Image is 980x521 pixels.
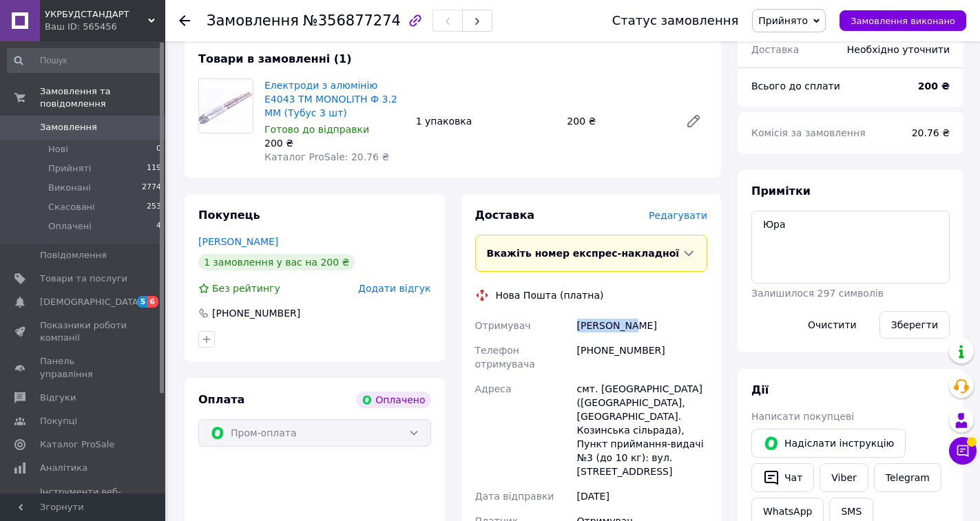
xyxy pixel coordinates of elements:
[211,306,302,320] div: [PHONE_NUMBER]
[40,415,77,427] span: Покупці
[48,143,68,156] span: Нові
[874,463,941,492] a: Telegram
[147,296,158,308] span: 6
[45,21,165,33] div: Ваш ID: 565456
[751,429,906,458] button: Надіслати інструкцію
[198,254,355,270] div: 1 замовлення у вас на 200 ₴
[751,211,950,284] textarea: Юра
[751,383,769,396] span: Дії
[264,124,369,135] span: Готово до відправки
[574,313,710,338] div: [PERSON_NAME]
[918,81,950,92] b: 200 ₴
[40,462,87,474] span: Аналітика
[475,320,531,331] span: Отримувач
[40,85,165,110] span: Замовлення та повідомлення
[198,209,260,222] span: Покупець
[561,111,674,131] div: 200 ₴
[751,81,840,92] span: Всього до сплати
[198,52,352,65] span: Товари в замовленні (1)
[48,182,91,194] span: Виконані
[751,411,854,422] span: Написати покупцеві
[45,8,148,21] span: УКРБУДСТАНДАРТ
[851,16,955,26] span: Замовлення виконано
[147,162,161,175] span: 119
[649,210,707,221] span: Редагувати
[198,393,244,406] span: Оплата
[751,184,811,198] span: Примітки
[410,111,562,131] div: 1 упаковка
[156,220,161,233] span: 4
[40,319,127,344] span: Показники роботи компанії
[48,220,92,233] span: Оплачені
[40,355,127,380] span: Панель управління
[751,288,884,299] span: Залишилося 297 символів
[487,248,680,259] span: Вкажіть номер експрес-накладної
[147,201,161,213] span: 253
[40,392,76,404] span: Відгуки
[40,438,114,451] span: Каталог ProSale
[264,80,397,118] a: Електроди з алюмінію Е4043 ТМ MONOLITH Ф 3.2 ММ (Тубус 3 шт)
[199,89,253,124] img: Електроди з алюмінію Е4043 ТМ MONOLITH Ф 3.2 ММ (Тубус 3 шт)
[949,437,977,465] button: Чат з покупцем
[207,12,299,29] span: Замовлення
[475,345,535,370] span: Телефон отримувача
[574,338,710,376] div: [PHONE_NUMBER]
[212,283,280,294] span: Без рейтингу
[356,392,430,408] div: Оплачено
[40,486,127,511] span: Інструменти веб-майстра та SEO
[612,14,739,28] div: Статус замовлення
[40,249,107,262] span: Повідомлення
[796,311,868,339] button: Очистити
[912,127,950,138] span: 20.76 ₴
[48,201,95,213] span: Скасовані
[358,283,430,294] span: Додати відгук
[840,10,966,31] button: Замовлення виконано
[492,288,607,302] div: Нова Пошта (платна)
[179,14,190,28] div: Повернутися назад
[198,236,278,247] a: [PERSON_NAME]
[137,296,148,308] span: 5
[40,273,127,285] span: Товари та послуги
[40,296,142,308] span: [DEMOGRAPHIC_DATA]
[751,44,799,55] span: Доставка
[142,182,161,194] span: 2774
[751,127,866,138] span: Комісія за замовлення
[879,311,950,339] button: Зберегти
[839,34,958,65] div: Необхідно уточнити
[475,383,512,394] span: Адреса
[574,484,710,509] div: [DATE]
[680,107,707,135] a: Редагувати
[475,209,535,222] span: Доставка
[40,121,97,134] span: Замовлення
[264,136,405,150] div: 200 ₴
[475,491,554,502] span: Дата відправки
[303,12,401,29] span: №356877274
[751,463,814,492] button: Чат
[156,143,161,156] span: 0
[264,151,389,162] span: Каталог ProSale: 20.76 ₴
[758,15,808,26] span: Прийнято
[820,463,868,492] a: Viber
[574,376,710,484] div: смт. [GEOGRAPHIC_DATA] ([GEOGRAPHIC_DATA], [GEOGRAPHIC_DATA]. Козинська сільрада), Пункт прийманн...
[7,48,163,73] input: Пошук
[48,162,91,175] span: Прийняті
